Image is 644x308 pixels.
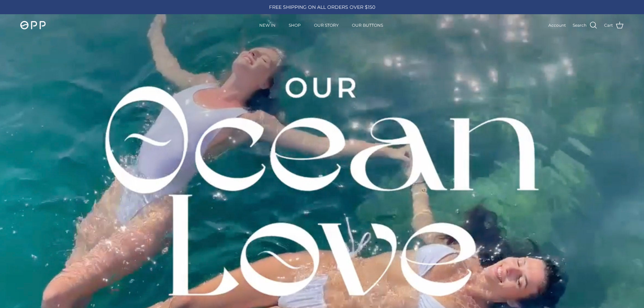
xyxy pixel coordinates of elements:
[573,21,597,30] a: Search
[573,22,587,28] span: Search
[20,21,46,30] img: OPP Swimwear
[219,4,425,10] div: FREE SHIPPING ON ALL ORDERS OVER $150
[101,15,542,36] div: Primary
[283,15,307,36] a: SHOP
[604,21,624,30] a: Cart
[548,22,566,28] a: Account
[346,15,389,36] a: OUR BUTTONS
[308,15,345,36] a: OUR STORY
[604,22,613,28] span: Cart
[253,15,282,36] a: NEW IN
